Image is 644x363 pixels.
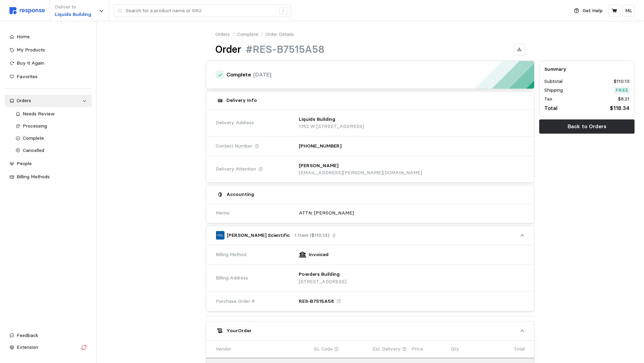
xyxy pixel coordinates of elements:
button: YourOrder [206,321,534,340]
a: Billing Methods [5,171,92,183]
a: Favorites [5,71,92,83]
span: People [17,160,32,166]
p: Price [412,345,423,353]
span: Extension [17,344,38,350]
span: Favorites [17,73,38,80]
a: Processing [11,120,92,132]
a: Needs Review [11,108,92,120]
button: [PERSON_NAME] Scientific· 1 Item ($110.13) [206,226,534,245]
p: Invoiced [309,251,329,258]
span: Home [17,33,30,40]
span: Purchase Order # [216,298,255,305]
h5: Delivery Info [226,97,257,104]
p: [PHONE_NUMBER] [299,142,341,150]
p: Free [616,87,628,94]
p: · 1 Item ($110.13) [292,232,329,239]
span: Billing Method [216,251,246,258]
a: My Products [5,44,92,56]
button: Back to Orders [539,119,635,134]
p: 1352 W [STREET_ADDRESS] [299,123,364,130]
button: Feedback [5,330,92,342]
p: / [261,31,263,38]
a: Orders [215,31,230,38]
p: ML [625,7,632,15]
a: Orders [5,95,92,107]
p: Liquids Building [299,116,335,123]
button: ML [623,5,635,17]
span: Needs Review [23,111,55,117]
div: Orders [17,97,80,105]
p: $110.13 [614,78,629,85]
span: Memo [216,209,230,217]
p: Back to Orders [568,122,606,131]
span: Contact Number [216,142,252,150]
a: Home [5,31,92,43]
span: Delivery Address [216,119,254,127]
p: Shipping [544,87,563,94]
span: Feedback [17,332,38,338]
img: svg%3e [9,7,45,14]
h1: #RES-B7515A58 [246,43,325,56]
span: Billing Methods [17,174,50,180]
p: Tax [544,95,552,103]
span: Processing [23,123,47,129]
p: Qty [451,345,459,353]
p: Order Details [265,31,294,38]
a: Buy It Again [5,57,92,69]
h1: Order [215,43,241,56]
p: GL Code [314,345,333,353]
div: [PERSON_NAME] Scientific· 1 Item ($110.13) [206,245,534,311]
p: Subtotal [544,78,563,85]
p: Total [544,104,557,112]
p: [DATE] [253,70,271,79]
span: Billing Address [216,274,248,282]
input: Search for a product name or SKU [126,5,276,17]
h5: Your Order [226,327,252,334]
p: RES-B7515A58 [299,298,334,305]
div: / [279,7,287,15]
a: People [5,158,92,170]
span: Complete [23,135,44,141]
p: Est. Delivery [373,345,401,353]
p: Deliver to [55,3,91,11]
p: [PERSON_NAME] Scientific [227,232,290,239]
p: / [232,31,235,38]
span: My Products [17,47,45,53]
p: Get Help [582,7,602,15]
button: Extension [5,341,92,354]
h5: Accounting [226,191,254,198]
p: Total [514,345,525,353]
a: Cancelled [11,144,92,157]
span: Delivery Attention [216,165,256,173]
p: [EMAIL_ADDRESS][PERSON_NAME][DOMAIN_NAME] [299,169,422,177]
p: [STREET_ADDRESS] [299,278,347,286]
p: $118.34 [610,104,629,112]
a: Complete [237,31,258,38]
p: $8.21 [618,95,629,103]
p: [PERSON_NAME] [299,162,338,169]
p: Vendor [216,345,231,353]
p: Powders Building [299,271,340,278]
span: Cancelled [23,147,44,153]
a: Complete [11,132,92,144]
button: Get Help [570,4,606,17]
h4: Complete [226,71,251,79]
span: Buy It Again [17,60,44,66]
p: Liquids Building [55,11,91,18]
h5: Summary [544,66,629,73]
p: ATTN: [PERSON_NAME] [299,209,354,217]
